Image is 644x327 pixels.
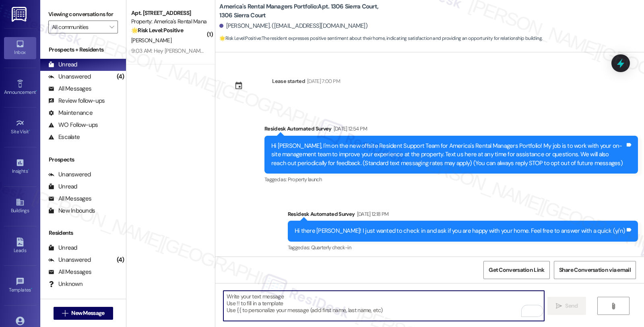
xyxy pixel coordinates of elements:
[48,268,91,276] div: All Messages
[48,60,77,69] div: Unread
[556,303,562,309] i: 
[295,227,625,235] div: Hi there [PERSON_NAME]! I just wanted to check in and ask if you are happy with your home. Feel f...
[4,37,36,59] a: Inbox
[483,261,549,279] button: Get Conversation Link
[48,170,91,179] div: Unanswered
[131,9,206,17] div: Apt. [STREET_ADDRESS]
[131,47,472,54] div: 9:03 AM: Hey [PERSON_NAME], we appreciate your text! We'll be back at 11AM to help you out. If th...
[29,128,30,133] span: •
[109,24,114,30] i: 
[48,97,105,105] div: Review follow-ups
[332,124,367,133] div: [DATE] 12:54 PM
[28,167,29,173] span: •
[264,174,638,185] div: Tagged as:
[271,142,625,168] div: Hi [PERSON_NAME], I'm on the new offsite Resident Support Team for America's Rental Managers Port...
[115,70,126,83] div: (4)
[131,37,171,44] span: [PERSON_NAME]
[48,182,77,191] div: Unread
[48,85,91,93] div: All Messages
[554,261,636,279] button: Share Conversation via email
[288,210,638,221] div: Residesk Automated Survey
[40,155,126,164] div: Prospects
[48,280,83,288] div: Unknown
[71,309,104,317] span: New Message
[12,7,28,22] img: ResiDesk Logo
[272,77,305,85] div: Lease started
[40,46,126,54] div: Prospects + Residents
[223,291,544,321] textarea: To enrich screen reader interactions, please activate Accessibility in Grammarly extension settings
[131,17,206,26] div: Property: America's Rental Managers Portfolio
[219,34,542,43] span: : The resident expresses positive sentiment about their home, indicating satisfaction and providi...
[547,297,586,315] button: Send
[48,256,91,264] div: Unanswered
[131,27,183,34] strong: 🌟 Risk Level: Positive
[48,121,98,129] div: WO Follow-ups
[48,207,95,215] div: New Inbounds
[219,22,367,30] div: [PERSON_NAME]. ([EMAIL_ADDRESS][DOMAIN_NAME])
[489,266,544,274] span: Get Conversation Link
[288,176,322,183] span: Property launch
[288,242,638,253] div: Tagged as:
[4,235,36,257] a: Leads
[4,275,36,296] a: Templates •
[48,72,91,81] div: Unanswered
[48,195,91,203] div: All Messages
[219,35,261,41] strong: 🌟 Risk Level: Positive
[305,77,340,85] div: [DATE] 7:00 PM
[355,210,389,218] div: [DATE] 12:18 PM
[36,88,37,94] span: •
[4,195,36,217] a: Buildings
[311,244,351,251] span: Quarterly check-in
[264,124,638,136] div: Residesk Automated Survey
[48,244,77,252] div: Unread
[52,21,105,33] input: All communities
[4,156,36,178] a: Insights •
[565,302,578,310] span: Send
[4,116,36,138] a: Site Visit •
[31,286,32,292] span: •
[559,266,631,274] span: Share Conversation via email
[219,2,380,20] b: America's Rental Managers Portfolio: Apt. 1306 Sierra Court, 1306 Sierra Court
[40,229,126,237] div: Residents
[54,307,113,320] button: New Message
[62,310,68,317] i: 
[48,8,118,21] label: Viewing conversations for
[48,109,93,117] div: Maintenance
[610,303,616,309] i: 
[115,254,126,266] div: (4)
[48,133,80,141] div: Escalate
